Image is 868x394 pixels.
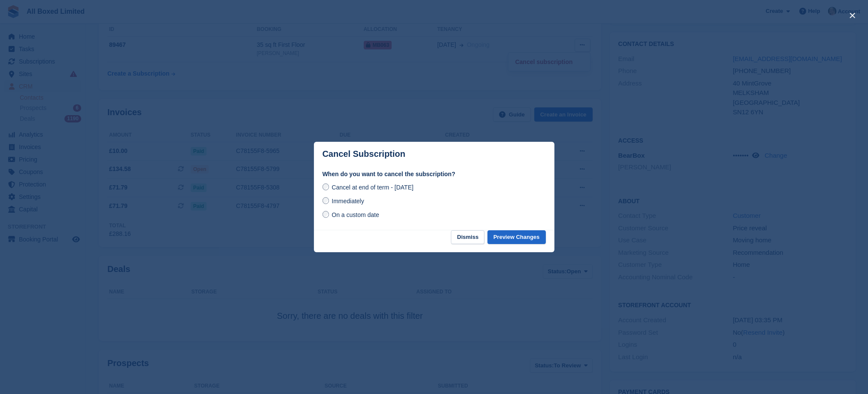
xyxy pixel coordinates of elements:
[323,197,329,204] input: Immediately
[332,211,379,218] span: On a custom date
[332,198,364,205] span: Immediately
[451,230,484,244] button: Dismiss
[487,230,546,244] button: Preview Changes
[323,149,405,159] p: Cancel Subscription
[323,211,329,218] input: On a custom date
[332,184,413,191] span: Cancel at end of term - [DATE]
[323,183,329,190] input: Cancel at end of term - [DATE]
[323,170,546,179] label: When do you want to cancel the subscription?
[846,9,859,22] button: close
